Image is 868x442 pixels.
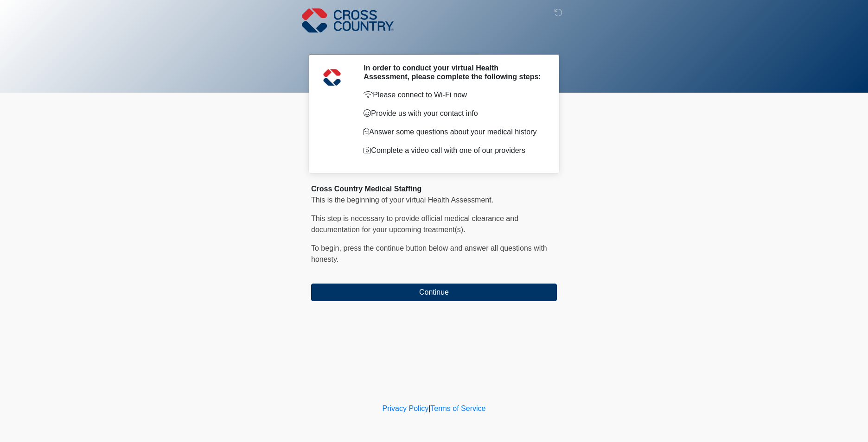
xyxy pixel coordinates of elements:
h1: ‎ ‎ ‎ [304,33,564,51]
p: Answer some questions about your medical history [364,126,543,138]
span: To begin, ﻿﻿﻿﻿﻿﻿﻿﻿﻿﻿press the continue button below and answer all questions with honesty. [311,244,547,263]
span: This is the beginning of your virtual Health Assessment. [311,196,493,204]
div: Cross Country Medical Staffing [311,183,557,195]
button: Continue [311,284,557,301]
p: Complete a video call with one of our providers [364,145,543,156]
img: Cross Country Logo [302,7,394,34]
p: Please connect to Wi-Fi now [364,89,543,101]
h2: In order to conduct your virtual Health Assessment, please complete the following steps: [364,63,543,81]
a: Privacy Policy [383,404,429,412]
a: Terms of Service [430,404,485,412]
span: This step is necessary to provide official medical clearance and documentation for your upcoming ... [311,215,518,234]
img: Agent Avatar [318,63,346,91]
p: Provide us with your contact info [364,108,543,119]
a: | [428,404,430,412]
